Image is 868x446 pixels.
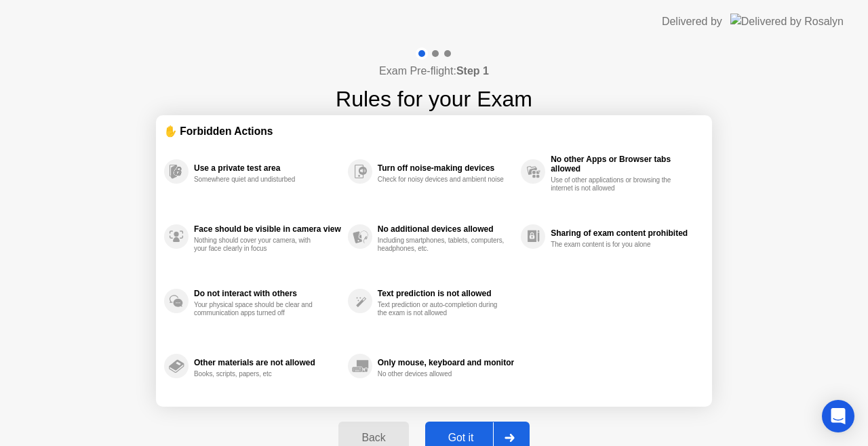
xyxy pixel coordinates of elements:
[551,155,697,174] div: No other Apps or Browser tabs allowed
[194,163,341,173] div: Use a private test area
[194,176,322,184] div: Somewhere quiet and undisturbed
[378,301,506,317] div: Text prediction or auto-completion during the exam is not allowed
[378,224,514,234] div: No additional devices allowed
[342,432,404,444] div: Back
[378,358,514,367] div: Only mouse, keyboard and monitor
[662,14,722,30] div: Delivered by
[379,63,489,79] h4: Exam Pre-flight:
[378,289,514,298] div: Text prediction is not allowed
[378,370,506,378] div: No other devices allowed
[164,123,704,139] div: ✋ Forbidden Actions
[194,289,341,298] div: Do not interact with others
[194,224,341,234] div: Face should be visible in camera view
[378,163,514,173] div: Turn off noise-making devices
[194,358,341,367] div: Other materials are not allowed
[730,14,844,29] img: Delivered by Rosalyn
[551,176,679,192] div: Use of other applications or browsing the internet is not allowed
[456,65,489,77] b: Step 1
[551,241,679,249] div: The exam content is for you alone
[194,237,322,253] div: Nothing should cover your camera, with your face clearly in focus
[822,400,854,432] div: Open Intercom Messenger
[429,432,493,444] div: Got it
[336,83,532,115] h1: Rules for your Exam
[194,301,322,317] div: Your physical space should be clear and communication apps turned off
[551,228,697,238] div: Sharing of exam content prohibited
[194,370,322,378] div: Books, scripts, papers, etc
[378,176,506,184] div: Check for noisy devices and ambient noise
[378,237,506,253] div: Including smartphones, tablets, computers, headphones, etc.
